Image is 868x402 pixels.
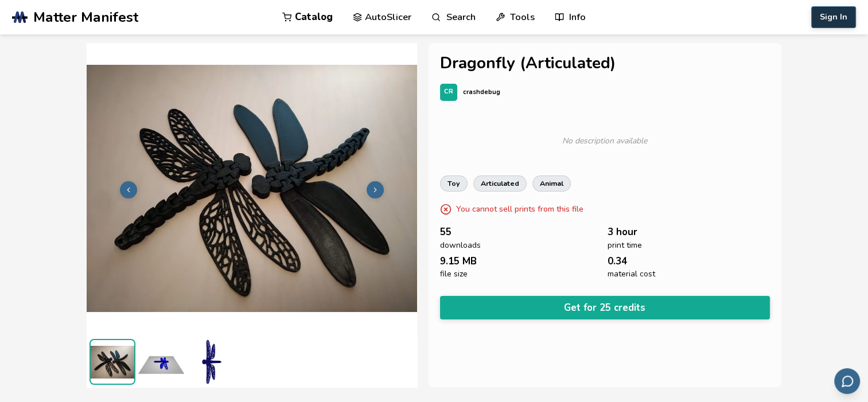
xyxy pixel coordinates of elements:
p: You cannot sell prints from this file [456,203,583,215]
a: animal [532,175,571,192]
span: Matter Manifest [33,9,138,25]
div: No description available [446,124,764,158]
span: print time [608,241,642,250]
h1: Dragonfly (Articulated) [440,54,770,72]
span: material cost [608,270,655,279]
span: file size [440,270,468,279]
span: downloads [440,241,481,250]
span: 55 [440,227,451,237]
span: CR [444,88,453,96]
span: 9.15 MB [440,256,477,267]
a: articulated [473,175,527,192]
span: 3 hour [608,227,637,237]
span: 0.34 [608,256,627,267]
button: Send feedback via email [834,368,860,394]
button: Sign In [811,6,856,28]
p: crashdebug [463,86,500,98]
a: toy [440,175,468,192]
button: Get for 25 credits [440,296,770,319]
